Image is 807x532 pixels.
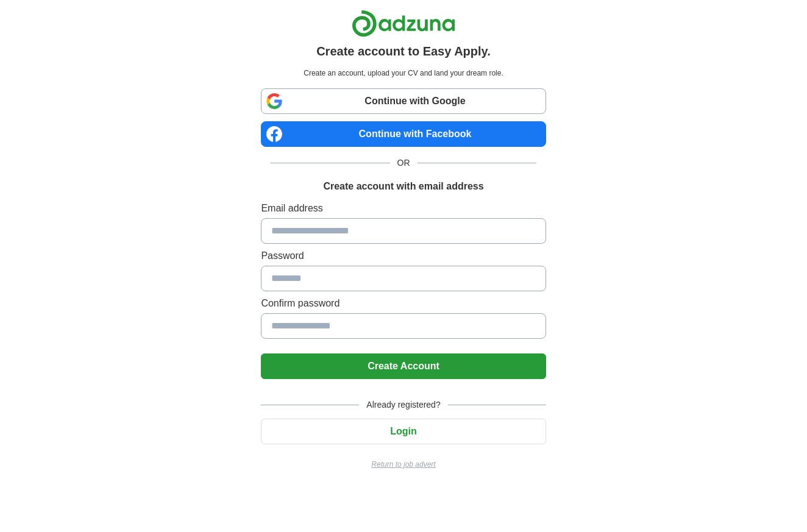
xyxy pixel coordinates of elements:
[261,121,546,147] a: Continue with Facebook
[261,459,546,470] a: Return to job advert
[261,426,546,436] a: Login
[261,296,546,311] label: Confirm password
[261,88,546,114] a: Continue with Google
[323,179,483,194] h1: Create account with email address
[352,10,455,37] img: Adzuna logo
[261,353,546,379] button: Create Account
[316,42,491,60] h1: Create account to Easy Apply.
[261,249,546,263] label: Password
[261,419,546,444] button: Login
[390,157,418,169] span: OR
[359,399,447,411] span: Already registered?
[263,68,543,79] p: Create an account, upload your CV and land your dream role.
[261,201,546,216] label: Email address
